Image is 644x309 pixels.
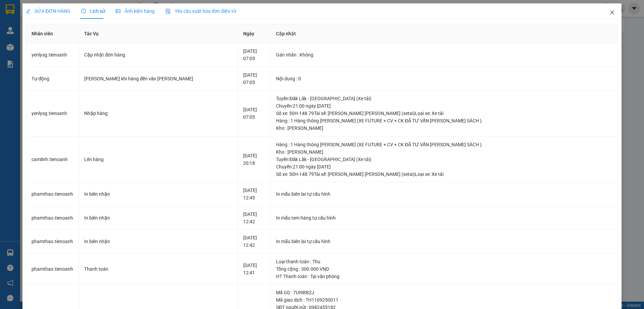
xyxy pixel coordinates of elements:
div: Tổng cộng : 300.000 VND [276,265,612,273]
div: In biên nhận [84,238,232,245]
div: [DATE] 12:41 [243,262,265,276]
div: Tuyến : Đăk Lăk - [GEOGRAPHIC_DATA] (Xe tải) Chuyến: 21:00 ngày [DATE] Số xe: 50H-148.79 Tài xế: ... [276,95,612,117]
div: In mẫu biên lai tự cấu hình [276,238,612,245]
span: picture [116,9,120,13]
div: Kho : [PERSON_NAME] [276,148,612,156]
td: phamthao.tienoanh [26,182,79,206]
div: [DATE] 07:05 [243,71,265,86]
span: SỬA ĐƠN HÀNG [26,8,70,14]
div: HT Thanh toán : Tại văn phòng [276,273,612,280]
div: In mẫu biên lai tự cấu hình [276,190,612,198]
span: edit [26,9,31,13]
img: icon [165,9,171,14]
td: phamthao.tienoanh [26,254,79,285]
td: Tự động [26,67,79,91]
div: Mã GD : 7UI9BBZJ [276,289,612,296]
div: Hàng : 1 Hàng thông [PERSON_NAME] (XE FUTURE + CV + CK ĐÃ TƯ VẤN [PERSON_NAME] SÁCH ) [276,117,612,124]
div: In mẫu tem hàng tự cấu hình [276,214,612,222]
td: camlinh.tienoanh [26,137,79,183]
div: [DATE] 20:18 [243,152,265,167]
th: Tác Vụ [79,25,238,43]
div: [DATE] 07:05 [243,106,265,121]
td: yenlysg.tienoanh [26,90,79,137]
div: Nội dung : 0 [276,75,612,82]
div: In biên nhận [84,214,232,222]
td: phamthao.tienoanh [26,230,79,254]
div: Thanh toán [84,265,232,273]
th: Cập nhật [271,25,618,43]
th: Ngày [238,25,271,43]
span: Yêu cầu xuất hóa đơn điện tử [165,8,236,14]
div: [PERSON_NAME] khi hàng đến văn [PERSON_NAME] [84,75,232,82]
span: close [609,10,615,15]
td: phamthao.tienoanh [26,206,79,230]
div: [DATE] 12:42 [243,210,265,225]
div: Mã giao dịch : TH1109250011 [276,296,612,304]
div: Nhập hàng [84,110,232,117]
div: Lên hàng [84,156,232,163]
div: Loại thanh toán : Thu [276,258,612,265]
div: Cập nhật đơn hàng [84,51,232,59]
div: [DATE] 12:42 [243,234,265,249]
td: yenlysg.tienoanh [26,43,79,67]
div: Tuyến : Đăk Lăk - [GEOGRAPHIC_DATA] (Xe tải) Chuyến: 21:00 ngày [DATE] Số xe: 50H-148.79 Tài xế: ... [276,156,612,178]
span: Lịch sử [81,8,105,14]
div: [DATE] 12:45 [243,187,265,201]
div: [DATE] 07:05 [243,47,265,62]
div: In biên nhận [84,190,232,198]
th: Nhân viên [26,25,79,43]
button: Close [603,3,622,22]
div: Kho : [PERSON_NAME] [276,124,612,132]
span: clock-circle [81,9,86,13]
div: Hàng : 1 Hàng thông [PERSON_NAME] (XE FUTURE + CV + CK ĐÃ TƯ VẤN [PERSON_NAME] SÁCH ) [276,141,612,148]
div: Gán nhãn : Không [276,51,612,59]
span: Ảnh kiện hàng [116,8,155,14]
